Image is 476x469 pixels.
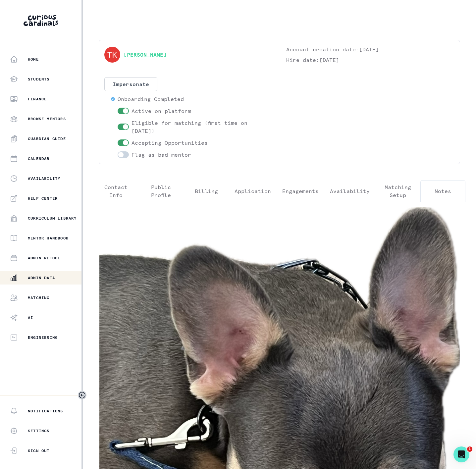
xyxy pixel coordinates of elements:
p: AI [28,315,33,320]
p: Admin Data [28,275,55,281]
p: Calendar [28,156,50,161]
iframe: Intercom live chat [453,446,469,462]
p: Matching Setup [381,183,415,199]
p: Flag as bad mentor [132,151,191,159]
p: Application [235,187,271,195]
p: Public Profile [144,183,178,199]
p: Students [28,77,50,82]
button: Impersonate [104,77,157,91]
p: Mentor Handbook [28,235,69,241]
p: Home [28,57,39,62]
p: Sign Out [28,448,50,453]
p: Engineering [28,335,58,340]
p: Curriculum Library [28,216,77,221]
p: Notes [435,187,451,195]
p: Guardian Guide [28,136,66,141]
p: Finance [28,96,47,102]
img: Curious Cardinals Logo [24,15,58,26]
p: Availability [330,187,370,195]
p: Contact Info [99,183,133,199]
p: Accepting Opportunities [132,139,208,147]
button: Toggle sidebar [78,391,86,399]
span: 1 [467,446,472,452]
p: Onboarding Completed [118,95,184,103]
p: Account creation date: [DATE] [286,45,455,53]
p: Settings [28,428,50,434]
p: Admin Retool [28,255,60,261]
p: Matching [28,295,50,300]
p: Browse Mentors [28,116,66,122]
p: Eligible for matching (first time on [DATE]) [132,119,273,135]
p: Notifications [28,408,63,414]
p: Hire date: [DATE] [286,56,455,64]
p: Active on platform [132,107,191,115]
p: Billing [195,187,218,195]
p: Engagements [282,187,319,195]
p: Availability [28,176,60,181]
p: Help Center [28,196,58,201]
img: svg [104,47,120,63]
a: [PERSON_NAME] [124,51,167,59]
